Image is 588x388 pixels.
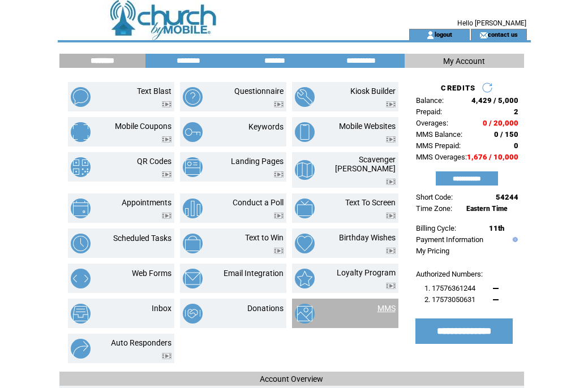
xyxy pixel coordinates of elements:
[162,213,171,219] img: video.png
[183,122,203,142] img: keywords.png
[479,31,488,40] img: contact_us_icon.gif
[274,171,284,178] img: video.png
[295,199,315,218] img: text-to-screen.png
[71,199,91,218] img: appointments.png
[424,295,475,304] span: 2. 17573050631
[115,122,171,131] a: Mobile Coupons
[295,160,315,180] img: scavenger-hunt.png
[416,130,462,139] span: MMS Balance:
[71,122,91,142] img: mobile-coupons.png
[416,224,456,232] span: Billing Cycle:
[245,233,284,242] a: Text to Win
[137,87,171,96] a: Text Blast
[424,284,475,292] span: 1. 17576361244
[337,268,396,277] a: Loyalty Program
[494,130,518,139] span: 0 / 150
[416,96,444,105] span: Balance:
[162,353,171,359] img: video.png
[386,101,396,107] img: video.png
[416,247,449,255] a: My Pricing
[295,234,315,253] img: birthday-wishes.png
[71,269,91,288] img: web-forms.png
[183,87,203,107] img: questionnaire.png
[231,157,284,166] a: Landing Pages
[489,224,504,232] span: 11th
[274,248,284,254] img: video.png
[416,107,442,116] span: Prepaid:
[488,31,518,38] a: contact us
[137,157,171,166] a: QR Codes
[162,171,171,178] img: video.png
[274,213,284,219] img: video.png
[416,153,467,161] span: MMS Overages:
[416,270,483,278] span: Authorized Numbers:
[295,122,315,142] img: mobile-websites.png
[483,119,518,127] span: 0 / 20,000
[71,339,91,359] img: auto-responders.png
[183,234,203,253] img: text-to-win.png
[386,179,396,185] img: video.png
[510,237,518,242] img: help.gif
[260,374,323,383] span: Account Overview
[467,153,518,161] span: 1,676 / 10,000
[377,304,396,313] a: MMS
[71,234,91,253] img: scheduled-tasks.png
[233,198,284,207] a: Conduct a Poll
[386,283,396,289] img: video.png
[345,198,396,207] a: Text To Screen
[183,269,203,288] img: email-integration.png
[514,107,518,116] span: 2
[132,269,171,278] a: Web Forms
[224,269,284,278] a: Email Integration
[466,205,508,213] span: Eastern Time
[416,141,461,150] span: MMS Prepaid:
[152,304,171,313] a: Inbox
[113,234,171,243] a: Scheduled Tasks
[426,31,435,40] img: account_icon.gif
[162,136,171,143] img: video.png
[71,304,91,324] img: inbox.png
[435,31,452,38] a: logout
[162,101,171,107] img: video.png
[71,87,91,107] img: text-blast.png
[416,204,452,213] span: Time Zone:
[416,119,448,127] span: Overages:
[111,338,171,347] a: Auto Responders
[183,157,203,177] img: landing-pages.png
[416,235,483,244] a: Payment Information
[471,96,518,105] span: 4,429 / 5,000
[295,269,315,288] img: loyalty-program.png
[234,87,284,96] a: Questionnaire
[295,304,315,324] img: mms.png
[443,57,485,66] span: My Account
[295,87,315,107] img: kiosk-builder.png
[441,84,475,92] span: CREDITS
[457,19,526,27] span: Hello [PERSON_NAME]
[122,198,171,207] a: Appointments
[514,141,518,150] span: 0
[335,155,396,173] a: Scavenger [PERSON_NAME]
[248,122,284,131] a: Keywords
[496,193,518,201] span: 54244
[339,233,396,242] a: Birthday Wishes
[350,87,396,96] a: Kiosk Builder
[416,193,453,201] span: Short Code:
[274,101,284,107] img: video.png
[386,248,396,254] img: video.png
[247,304,284,313] a: Donations
[339,122,396,131] a: Mobile Websites
[386,136,396,143] img: video.png
[71,157,91,177] img: qr-codes.png
[183,304,203,324] img: donations.png
[183,199,203,218] img: conduct-a-poll.png
[386,213,396,219] img: video.png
